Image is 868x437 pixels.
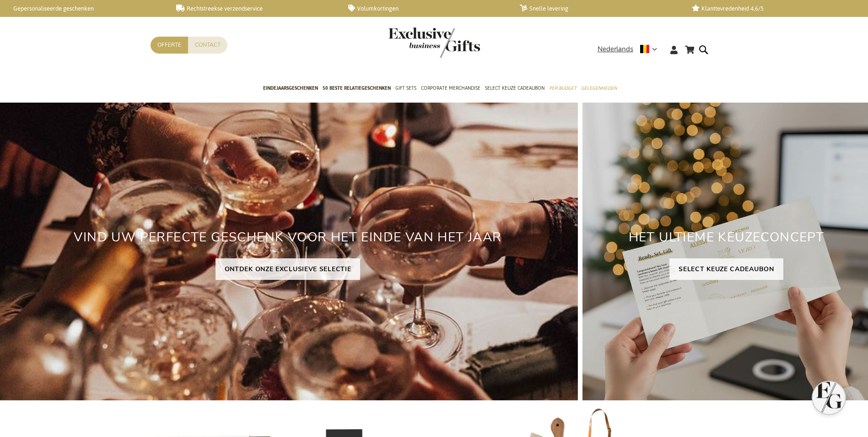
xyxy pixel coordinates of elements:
span: Per Budget [549,83,577,93]
span: 50 beste relatiegeschenken [323,83,391,93]
a: store logo [388,27,434,58]
span: Corporate Merchandise [421,83,480,93]
span: Gift Sets [395,83,416,93]
span: Select Keuze Cadeaubon [485,83,545,93]
a: Klanttevredenheid 4,6/5 [692,5,849,12]
a: Contact [188,37,227,54]
img: Exclusive Business gifts logo [388,27,480,58]
span: Eindejaarsgeschenken [263,83,318,93]
a: SELECT KEUZE CADEAUBON [669,258,783,280]
a: Gepersonaliseerde geschenken [5,5,162,12]
a: ONTDEK ONZE EXCLUSIEVE SELECTIE [216,258,361,280]
a: Rechtstreekse verzendservice [176,5,333,12]
a: Offerte [151,37,188,54]
span: Nederlands [598,44,633,55]
a: Volumkortingen [348,5,505,12]
span: Gelegenheden [581,83,617,93]
a: Snelle levering [520,5,677,12]
div: Nederlands [598,44,663,55]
